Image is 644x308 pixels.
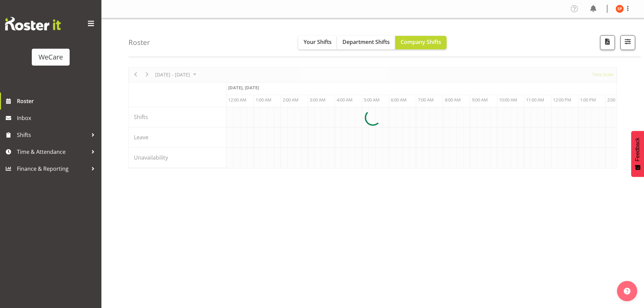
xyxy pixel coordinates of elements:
[600,35,615,50] button: Download a PDF of the roster according to the set date range.
[39,52,63,62] div: WeCare
[337,36,395,49] button: Department Shifts
[128,39,150,46] h4: Roster
[17,113,98,123] span: Inbox
[342,38,390,46] span: Department Shifts
[17,130,88,140] span: Shifts
[620,35,635,50] button: Filter Shifts
[616,5,624,13] img: samantha-poultney11298.jpg
[17,96,98,106] span: Roster
[395,36,447,49] button: Company Shifts
[17,164,88,174] span: Finance & Reporting
[624,288,630,294] img: help-xxl-2.png
[17,147,88,157] span: Time & Attendance
[304,38,332,46] span: Your Shifts
[631,131,644,177] button: Feedback - Show survey
[5,17,61,30] img: Rosterit website logo
[401,38,441,46] span: Company Shifts
[298,36,337,49] button: Your Shifts
[635,138,641,161] span: Feedback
